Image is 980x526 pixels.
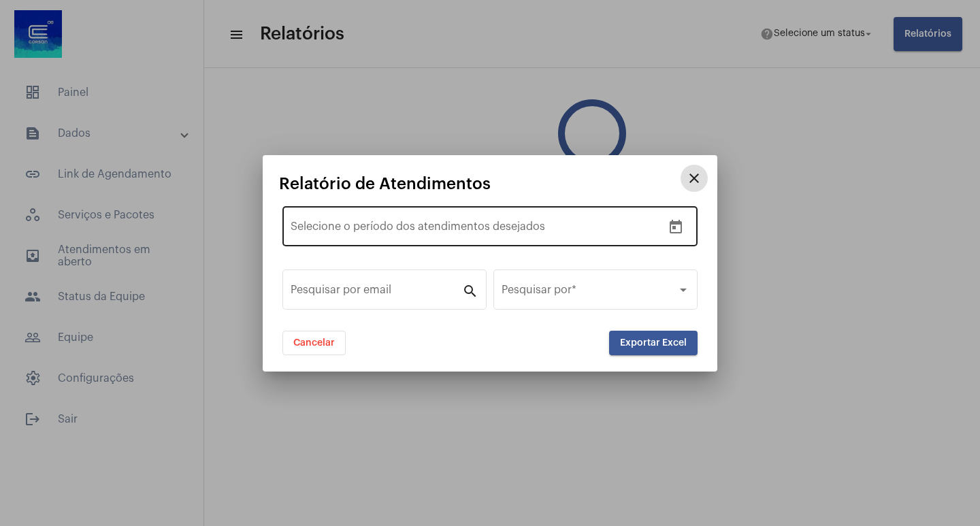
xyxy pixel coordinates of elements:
input: Data de início [291,223,361,235]
button: Exportar Excel [609,331,698,355]
input: Pesquisar por email [291,286,462,299]
span: Cancelar [293,338,335,348]
mat-icon: search [462,282,478,299]
button: Cancelar [282,331,346,355]
button: Open calendar [662,214,689,241]
mat-icon: close [686,170,702,186]
mat-card-title: Relatório de Atendimentos [279,175,681,193]
input: Data do fim [372,223,555,235]
span: Exportar Excel [620,338,687,348]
